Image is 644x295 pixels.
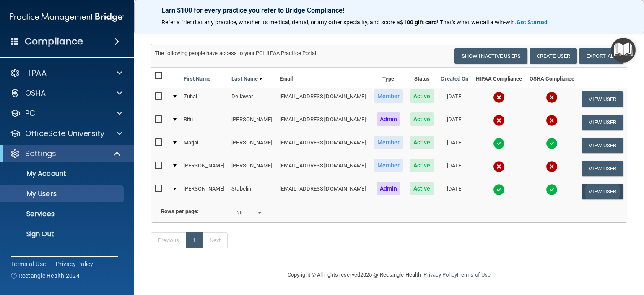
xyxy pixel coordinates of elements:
[25,68,47,78] p: HIPAA
[582,91,623,107] button: View User
[56,260,93,268] a: Privacy Policy
[546,184,558,196] img: tick.e7d51cea.svg
[400,19,437,26] strong: $100 gift card
[410,136,434,149] span: Active
[228,111,276,134] td: [PERSON_NAME]
[374,159,403,172] span: Member
[582,138,623,153] button: View User
[526,68,578,88] th: OSHA Compliance
[161,208,199,214] b: Rows per page:
[276,180,370,203] td: [EMAIL_ADDRESS][DOMAIN_NAME]
[25,128,104,138] p: OfficeSafe University
[582,115,623,130] button: View User
[517,19,549,26] a: Get Started
[228,88,276,111] td: Dellawar
[276,111,370,134] td: [EMAIL_ADDRESS][DOMAIN_NAME]
[546,115,558,126] img: cross.ca9f0e7f.svg
[370,68,407,88] th: Type
[530,48,577,64] button: Create User
[410,89,434,103] span: Active
[410,112,434,126] span: Active
[184,74,210,84] a: First Name
[423,272,457,278] a: Privacy Policy
[236,261,542,288] div: Copyright © All rights reserved 2025 @ Rectangle Health | |
[186,232,203,248] a: 1
[228,180,276,203] td: Stabelini
[155,50,317,56] span: The following people have access to your PCIHIPAA Practice Portal
[410,182,434,195] span: Active
[228,134,276,157] td: [PERSON_NAME]
[180,111,229,134] td: Ritu
[25,88,46,98] p: OSHA
[546,138,558,149] img: tick.e7d51cea.svg
[441,74,468,84] a: Created On
[579,48,623,64] a: Export All
[10,9,124,26] img: PMB logo
[231,74,262,84] a: Last Name
[493,138,505,149] img: tick.e7d51cea.svg
[11,272,80,280] span: Ⓒ Rectangle Health 2024
[10,108,122,118] a: PCI
[5,190,120,198] p: My Users
[582,161,623,176] button: View User
[437,88,472,111] td: [DATE]
[151,232,186,248] a: Previous
[276,68,370,88] th: Email
[437,157,472,180] td: [DATE]
[161,6,617,14] p: Earn $100 for every practice you refer to Bridge Compliance!
[25,36,83,47] h4: Compliance
[546,91,558,103] img: cross.ca9f0e7f.svg
[493,161,505,172] img: cross.ca9f0e7f.svg
[276,88,370,111] td: [EMAIL_ADDRESS][DOMAIN_NAME]
[493,91,505,103] img: cross.ca9f0e7f.svg
[11,260,46,268] a: Terms of Use
[472,68,526,88] th: HIPAA Compliance
[10,88,122,98] a: OSHA
[5,170,120,178] p: My Account
[161,19,400,26] span: Refer a friend at any practice, whether it's medical, dental, or any other speciality, and score a
[582,184,623,199] button: View User
[10,68,122,78] a: HIPAA
[458,272,491,278] a: Terms of Use
[25,108,37,118] p: PCI
[437,180,472,203] td: [DATE]
[5,210,120,218] p: Services
[276,134,370,157] td: [EMAIL_ADDRESS][DOMAIN_NAME]
[493,115,505,126] img: cross.ca9f0e7f.svg
[517,19,548,26] strong: Get Started
[228,157,276,180] td: [PERSON_NAME]
[25,149,56,159] p: Settings
[374,136,403,149] span: Member
[377,112,401,126] span: Admin
[203,232,228,248] a: Next
[437,134,472,157] td: [DATE]
[276,157,370,180] td: [EMAIL_ADDRESS][DOMAIN_NAME]
[546,161,558,172] img: cross.ca9f0e7f.svg
[437,111,472,134] td: [DATE]
[180,157,229,180] td: [PERSON_NAME]
[377,182,401,195] span: Admin
[10,128,122,138] a: OfficeSafe University
[180,134,229,157] td: Marjai
[493,184,505,196] img: tick.e7d51cea.svg
[10,149,122,159] a: Settings
[437,19,517,26] span: ! That's what we call a win-win.
[611,38,636,63] button: Open Resource Center
[454,48,527,64] button: Show Inactive Users
[5,230,120,238] p: Sign Out
[374,89,403,103] span: Member
[407,68,437,88] th: Status
[180,180,229,203] td: [PERSON_NAME]
[410,159,434,172] span: Active
[180,88,229,111] td: Zuhal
